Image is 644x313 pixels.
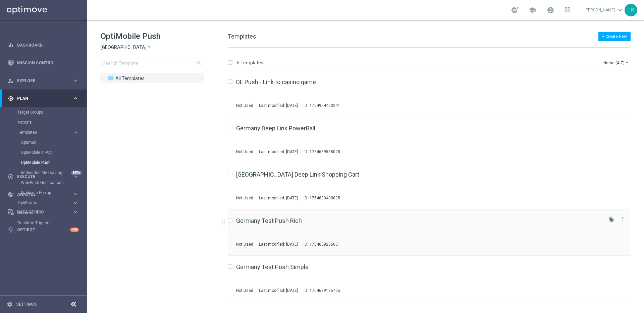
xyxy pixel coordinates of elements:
div: Templates [17,127,87,198]
div: Not Used [236,103,253,108]
span: Templates [18,130,66,134]
div: Not Used [236,149,253,154]
a: Target Groups [17,110,70,115]
button: more_vert [620,215,626,223]
i: keyboard_arrow_right [72,173,79,180]
i: gps_fixed [8,96,14,102]
span: Templates [228,33,256,40]
span: search [196,61,202,66]
div: Press SPACE to select this row. [221,209,643,256]
div: Press SPACE to select this row. [221,163,643,209]
div: Optimail [21,137,87,147]
div: Data Studio [8,209,72,215]
button: [GEOGRAPHIC_DATA] arrow_drop_down [101,44,152,51]
div: Last modified: [DATE] [256,103,301,108]
div: Execute [8,174,72,180]
a: Germany Deep Link PowerBall [236,125,315,131]
i: settings [7,301,13,307]
div: Plan [8,96,72,102]
div: OptiMobile In-App [21,147,87,158]
div: +10 [70,228,79,232]
div: Dashboard [8,36,79,54]
i: lightbulb [8,227,14,233]
a: Optimail [21,140,70,145]
button: track_changes Analyze keyboard_arrow_right [7,192,79,197]
a: Mission Control [17,54,79,72]
div: ID: [301,242,340,247]
div: Last modified: [DATE] [256,242,301,247]
span: Execute [17,175,72,179]
button: Data Studio keyboard_arrow_right [7,209,79,215]
button: + Create New [598,32,631,41]
i: arrow_drop_down [625,60,630,65]
button: Mission Control [7,60,79,66]
button: person_search Explore keyboard_arrow_right [7,78,79,83]
div: ID: [301,288,340,293]
a: [PERSON_NAME]keyboard_arrow_down [584,5,625,15]
div: equalizer Dashboard [7,43,79,48]
span: Templates [115,75,145,81]
div: 1754639558028 [310,149,340,154]
a: DE Push - Link to casino game [236,79,316,85]
button: Templates keyboard_arrow_right [17,130,79,135]
a: OptiMobile In-App [21,150,70,155]
div: TK [625,4,637,16]
button: file_copy [607,215,616,224]
button: play_circle_outline Execute keyboard_arrow_right [7,174,79,179]
div: ID: [301,195,340,201]
button: lightbulb Optibot +10 [7,227,79,233]
i: keyboard_arrow_right [72,129,79,136]
div: Press SPACE to select this row. [221,256,643,302]
span: [GEOGRAPHIC_DATA] [101,44,147,51]
i: more_vert [620,216,626,222]
div: Target Groups [17,107,87,117]
div: Analyze [8,191,72,197]
i: keyboard_arrow_right [72,191,79,197]
span: Explore [17,79,72,83]
div: OptiMobile Push [21,158,87,168]
div: ID: [301,149,340,154]
i: person_search [8,78,14,84]
a: Settings [16,302,37,306]
div: Not Used [236,288,253,293]
button: Name (A-Z)arrow_drop_down [603,59,631,67]
div: 1754924463241 [310,103,340,108]
div: 1754639236661 [310,242,340,247]
div: Last modified: [DATE] [256,195,301,201]
a: Germany Test Push Rich [236,218,302,224]
span: Analyze [17,192,72,196]
span: keyboard_arrow_down [616,6,624,14]
button: gps_fixed Plan keyboard_arrow_right [7,96,79,101]
div: Mission Control [8,54,79,72]
div: Press SPACE to select this row. [221,117,643,163]
i: keyboard_arrow_right [72,77,79,84]
a: Dashboard [17,36,79,54]
div: 1754639498835 [310,195,340,201]
a: OptiMobile Push [21,160,70,165]
i: arrow_drop_down [147,44,152,51]
a: Actions [17,120,70,125]
i: keyboard_arrow_right [72,209,79,215]
input: Search Template [101,59,203,68]
i: folder [107,75,114,81]
i: keyboard_arrow_right [72,95,79,102]
a: [GEOGRAPHIC_DATA] Deep Link Shopping Cart [236,172,359,178]
a: Optibot [17,221,70,239]
span: school [529,6,536,14]
a: Germany Test Push Simple [236,264,309,270]
div: Last modified: [DATE] [256,149,301,154]
i: track_changes [8,191,14,197]
h1: OptiMobile Push [101,31,203,42]
div: Not Used [236,242,253,247]
span: Plan [17,97,72,101]
i: play_circle_outline [8,174,14,180]
div: ID: [301,103,340,108]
